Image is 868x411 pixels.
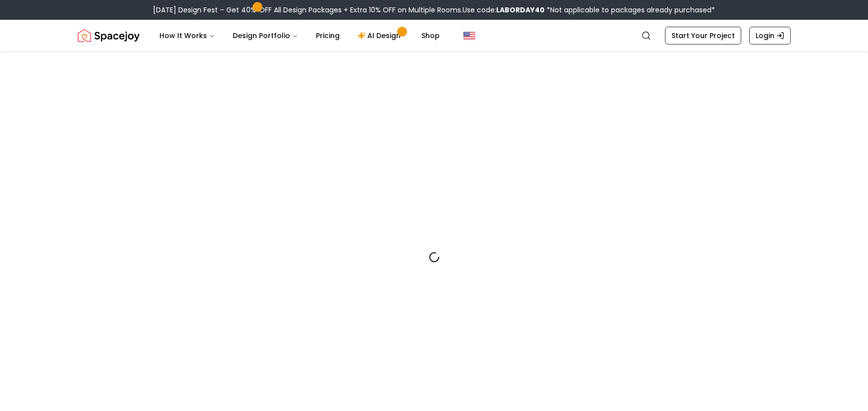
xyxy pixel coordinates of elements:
[350,26,411,46] a: AI Design
[463,30,475,42] img: United States
[78,26,140,46] img: Spacejoy Logo
[153,5,715,15] div: [DATE] Design Fest – Get 40% OFF All Design Packages + Extra 10% OFF on Multiple Rooms.
[78,26,140,46] a: Spacejoy
[462,5,545,15] span: Use code:
[152,26,448,46] nav: Main
[308,26,348,46] a: Pricing
[413,26,448,46] a: Shop
[225,26,306,46] button: Design Portfolio
[665,27,741,45] a: Start Your Project
[78,20,791,51] nav: Global
[749,27,791,45] a: Login
[545,5,715,15] span: *Not applicable to packages already purchased*
[496,5,545,15] b: LABORDAY40
[152,26,223,46] button: How It Works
